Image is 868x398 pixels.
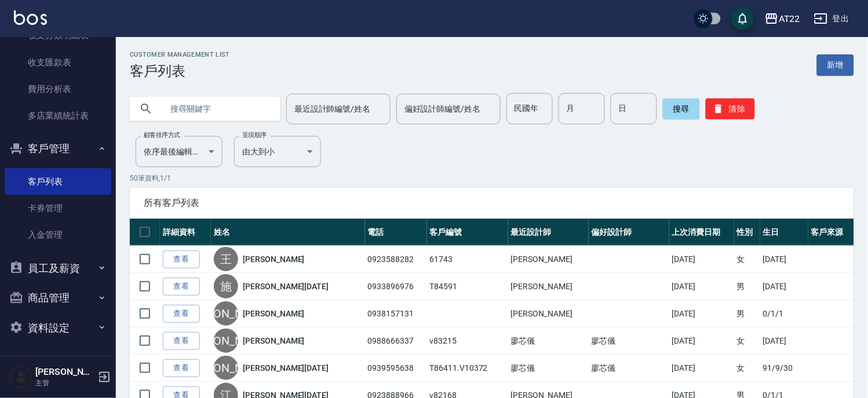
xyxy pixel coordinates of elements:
button: 資料設定 [5,313,111,343]
a: 查看 [163,359,200,377]
td: 女 [734,327,760,355]
a: 查看 [163,278,200,296]
img: Logo [14,10,47,25]
div: 由大到小 [234,136,321,167]
td: [DATE] [760,273,808,300]
td: 0938157131 [365,300,427,327]
td: 0923588282 [365,246,427,273]
a: [PERSON_NAME][DATE] [243,362,329,374]
a: [PERSON_NAME] [243,308,304,319]
td: 廖芯儀 [508,327,589,355]
th: 性別 [734,219,760,246]
a: 卡券管理 [5,195,111,222]
a: [PERSON_NAME] [243,253,304,265]
button: 清除 [706,98,755,119]
h5: [PERSON_NAME] [35,366,94,378]
a: [PERSON_NAME] [243,335,304,347]
td: 0939595638 [365,355,427,382]
a: 入金管理 [5,222,111,248]
a: [PERSON_NAME][DATE] [243,281,329,292]
th: 最近設計師 [508,219,589,246]
td: 男 [734,273,760,300]
td: 廖芯儀 [589,355,669,382]
td: 0988666337 [365,327,427,355]
input: 搜尋關鍵字 [162,93,271,124]
td: [DATE] [669,327,734,355]
a: 多店業績統計表 [5,102,111,129]
a: 新增 [817,54,854,76]
button: 登出 [809,8,854,30]
button: 商品管理 [5,283,111,313]
a: 查看 [163,250,200,268]
td: [PERSON_NAME] [508,300,589,327]
button: 員工及薪資 [5,253,111,283]
div: [PERSON_NAME] [214,356,238,380]
button: save [731,7,754,30]
td: 廖芯儀 [589,327,669,355]
th: 電話 [365,219,427,246]
td: v83215 [427,327,508,355]
img: Person [9,366,32,389]
td: 女 [734,355,760,382]
button: 客戶管理 [5,134,111,164]
td: 91/9/30 [760,355,808,382]
th: 客戶來源 [808,219,854,246]
td: [PERSON_NAME] [508,273,589,300]
p: 主管 [35,378,94,388]
div: 施 [214,274,238,298]
label: 呈現順序 [242,131,267,139]
th: 姓名 [211,219,364,246]
h3: 客戶列表 [130,63,230,79]
div: 依序最後編輯時間 [136,136,223,167]
td: [DATE] [669,273,734,300]
p: 50 筆資料, 1 / 1 [130,173,854,183]
th: 客戶編號 [427,219,508,246]
th: 生日 [760,219,808,246]
td: 廖芯儀 [508,355,589,382]
div: AT22 [779,12,800,26]
td: 女 [734,246,760,273]
td: [DATE] [760,246,808,273]
a: 查看 [163,305,200,323]
button: AT22 [760,7,805,31]
a: 客戶列表 [5,168,111,195]
span: 所有客戶列表 [144,197,840,209]
th: 偏好設計師 [589,219,669,246]
div: [PERSON_NAME] [214,301,238,326]
td: 0/1/1 [760,300,808,327]
div: 王 [214,247,238,271]
td: 男 [734,300,760,327]
h2: Customer Management List [130,51,230,58]
td: [DATE] [760,327,808,355]
td: 61743 [427,246,508,273]
td: [DATE] [669,246,734,273]
a: 查看 [163,332,200,350]
button: 搜尋 [663,98,700,119]
td: [DATE] [669,355,734,382]
th: 詳細資料 [160,219,211,246]
td: T86411.V10372 [427,355,508,382]
td: [DATE] [669,300,734,327]
a: 費用分析表 [5,76,111,102]
td: T84591 [427,273,508,300]
td: [PERSON_NAME] [508,246,589,273]
th: 上次消費日期 [669,219,734,246]
label: 顧客排序方式 [144,131,180,139]
td: 0933896976 [365,273,427,300]
a: 收支匯款表 [5,49,111,76]
div: [PERSON_NAME] [214,329,238,353]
